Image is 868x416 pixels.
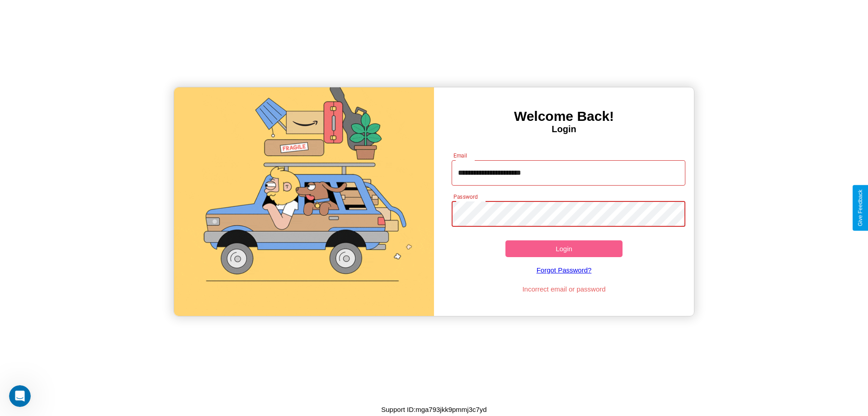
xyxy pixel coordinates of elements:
h4: Login [434,124,694,134]
label: Password [453,193,477,201]
iframe: Intercom live chat [9,385,31,407]
button: Login [505,240,623,257]
p: Support ID: mga793jkk9pmmj3c7yd [381,403,486,416]
p: Incorrect email or password [447,283,681,295]
img: gif [174,87,434,316]
h3: Welcome Back! [434,109,694,124]
a: Forgot Password? [447,257,681,283]
label: Email [453,152,467,159]
div: Give Feedback [857,190,863,226]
